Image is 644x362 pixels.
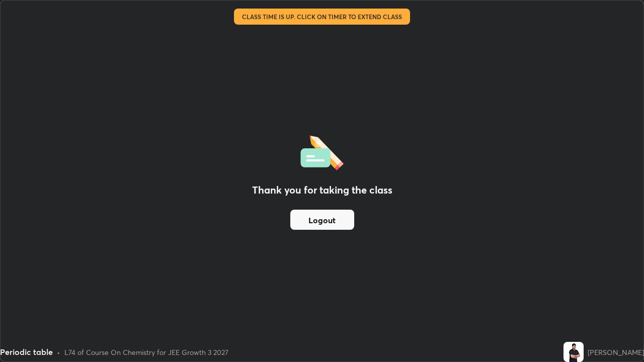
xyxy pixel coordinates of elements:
div: L74 of Course On Chemistry for JEE Growth 3 2027 [64,347,228,357]
img: 233275cb9adc4a56a51a9adff78a3b51.jpg [563,342,584,362]
div: • [57,347,60,357]
h2: Thank you for taking the class [252,183,392,198]
button: Logout [290,210,354,230]
img: offlineFeedback.1438e8b3.svg [300,132,344,170]
div: [PERSON_NAME] [588,347,644,357]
